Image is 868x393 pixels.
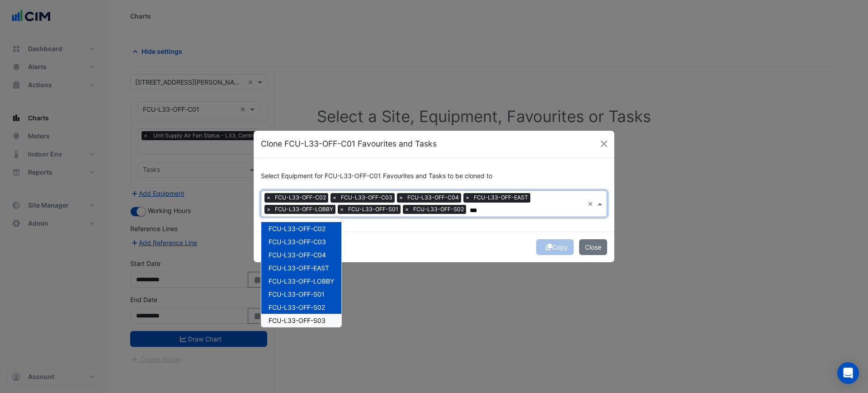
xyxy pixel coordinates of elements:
[264,205,273,214] span: ×
[261,172,607,180] h6: Select Equipment for FCU-L33-OFF-C01 Favourites and Tasks to be cloned to
[405,193,461,202] span: FCU-L33-OFF-C04
[269,317,325,324] span: FCU-L33-OFF-S03
[339,193,395,202] span: FCU-L33-OFF-C03
[403,205,411,214] span: ×
[837,362,859,384] div: Open Intercom Messenger
[269,277,334,285] span: FCU-L33-OFF-LOBBY
[411,205,466,214] span: FCU-L33-OFF-S02
[269,290,325,298] span: FCU-L33-OFF-S01
[472,193,530,202] span: FCU-L33-OFF-EAST
[269,238,326,246] span: FCU-L33-OFF-C03
[273,193,328,202] span: FCU-L33-OFF-C02
[261,138,437,150] h5: Clone FCU-L33-OFF-C01 Favourites and Tasks
[588,199,595,208] span: Clear
[463,193,472,202] span: ×
[269,251,326,259] span: FCU-L33-OFF-C04
[269,264,329,272] span: FCU-L33-OFF-EAST
[330,193,339,202] span: ×
[597,137,611,151] button: Close
[273,205,335,214] span: FCU-L33-OFF-LOBBY
[261,218,342,327] ng-dropdown-panel: Options list
[338,205,346,214] span: ×
[579,239,607,255] button: Close
[269,225,325,232] span: FCU-L33-OFF-C02
[269,303,325,311] span: FCU-L33-OFF-S02
[397,193,405,202] span: ×
[264,193,273,202] span: ×
[346,205,401,214] span: FCU-L33-OFF-S01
